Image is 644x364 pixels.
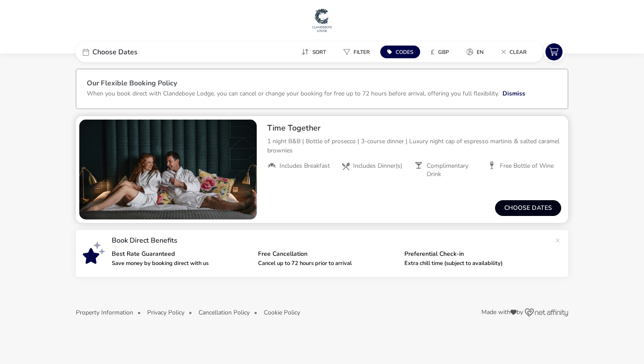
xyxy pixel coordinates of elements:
p: 1 night B&B | Bottle of prosecco | 3-course dinner | Luxury night cap of espresso martinis & salt... [267,137,561,155]
button: Dismiss [502,89,525,98]
naf-pibe-menu-bar-item: Sort [294,46,336,58]
p: Best Rate Guaranteed [112,251,251,257]
span: Made with by [481,309,523,315]
p: Free Cancellation [258,251,397,257]
naf-pibe-menu-bar-item: Codes [380,46,424,58]
span: Clear [510,49,527,56]
span: Filter [354,49,370,56]
p: Cancel up to 72 hours prior to arrival [258,261,397,266]
swiper-slide: 1 / 1 [79,120,257,219]
button: Choose dates [495,200,561,216]
h3: Our Flexible Booking Policy [87,80,557,89]
div: Choose Dates [76,42,207,62]
p: Book Direct Benefits [112,237,551,244]
p: Preferential Check-in [404,251,544,257]
span: Includes Breakfast [280,162,330,170]
h2: Time Together [267,123,561,133]
button: Clear [494,46,534,58]
button: Cancellation Policy [198,309,250,316]
span: Codes [396,49,413,56]
naf-pibe-menu-bar-item: Filter [336,46,380,58]
button: Filter [336,46,377,58]
span: Sort [312,49,326,56]
span: Includes Dinner(s) [353,162,402,170]
naf-pibe-menu-bar-item: £GBP [424,46,460,58]
div: Time Together1 night B&B | Bottle of prosecco | 3-course dinner | Luxury night cap of espresso ma... [260,116,568,185]
p: Save money by booking direct with us [112,261,251,266]
span: Choose Dates [92,49,138,56]
span: Complimentary Drink [427,162,481,178]
img: Main Website [311,7,333,33]
button: Property Information [76,309,133,316]
button: en [460,46,491,58]
button: £GBP [424,46,456,58]
p: Extra chill time (subject to availability) [404,261,544,266]
button: Privacy Policy [147,309,184,316]
span: en [477,49,484,56]
naf-pibe-menu-bar-item: Clear [494,46,537,58]
button: Sort [294,46,333,58]
button: Codes [380,46,420,58]
naf-pibe-menu-bar-item: en [460,46,494,58]
button: Cookie Policy [264,309,300,316]
i: £ [431,48,435,57]
span: GBP [438,49,449,56]
span: Free Bottle of Wine [500,162,554,170]
p: When you book direct with Clandeboye Lodge, you can cancel or change your booking for free up to ... [87,89,499,98]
